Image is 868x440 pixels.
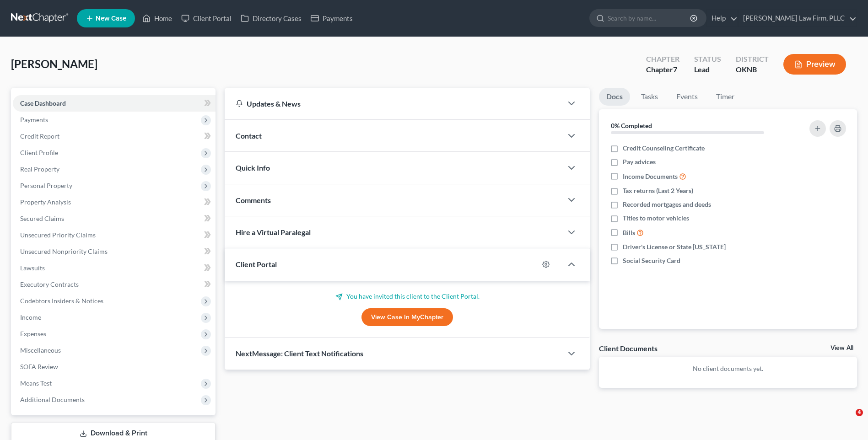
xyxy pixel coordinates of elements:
iframe: Intercom live chat [837,409,859,431]
a: Property Analysis [13,194,216,210]
a: Unsecured Nonpriority Claims [13,243,216,260]
a: View All [830,345,853,351]
a: Events [669,88,705,106]
span: SOFA Review [20,363,58,370]
span: Expenses [20,330,46,338]
span: NextMessage: Client Text Notifications [236,349,363,358]
div: Lead [694,64,721,75]
a: View Case in MyChapter [361,308,453,327]
input: Search by name... [608,10,691,27]
a: Secured Claims [13,210,216,227]
div: Chapter [646,54,679,64]
span: Bills [623,228,635,237]
a: Directory Cases [236,10,306,27]
span: Unsecured Priority Claims [20,231,96,239]
span: Contact [236,131,262,140]
a: Lawsuits [13,260,216,276]
span: 7 [673,65,677,74]
strong: 0% Completed [611,122,652,129]
span: Recorded mortgages and deeds [623,200,711,209]
span: [PERSON_NAME] [11,57,97,70]
div: Status [694,54,721,64]
span: Comments [236,196,271,204]
span: Executory Contracts [20,280,79,288]
span: Payments [20,116,48,123]
a: Docs [599,88,630,106]
a: [PERSON_NAME] Law Firm, PLLC [739,10,857,27]
a: SOFA Review [13,359,216,375]
p: No client documents yet. [606,364,850,373]
span: Pay advices [623,157,656,166]
div: Chapter [646,64,679,75]
span: Property Analysis [20,198,71,206]
a: Tasks [634,88,665,106]
span: Means Test [20,379,52,387]
span: Income Documents [623,172,678,181]
span: New Case [96,15,126,22]
span: Case Dashboard [20,99,66,107]
span: Lawsuits [20,264,45,272]
span: Unsecured Nonpriority Claims [20,247,108,255]
span: Social Security Card [623,256,680,265]
span: Tax returns (Last 2 Years) [623,186,693,195]
span: Client Portal [236,260,277,268]
a: Home [138,10,177,27]
a: Executory Contracts [13,276,216,293]
span: Credit Counseling Certificate [623,144,705,153]
div: OKNB [736,64,769,75]
span: Credit Report [20,132,59,140]
span: Secured Claims [20,215,64,222]
a: Help [707,10,738,27]
a: Client Portal [177,10,236,27]
a: Timer [709,88,742,106]
span: Miscellaneous [20,346,61,354]
span: Quick Info [236,163,270,172]
span: Driver's License or State [US_STATE] [623,242,726,252]
span: Hire a Virtual Paralegal [236,228,311,236]
button: Preview [783,54,846,75]
div: Client Documents [599,343,658,353]
div: Updates & News [236,99,551,108]
span: Codebtors Insiders & Notices [20,297,103,305]
span: Income [20,313,41,321]
a: Credit Report [13,128,216,145]
div: District [736,54,769,64]
span: Additional Documents [20,396,85,403]
span: Real Property [20,165,59,173]
span: Personal Property [20,182,72,189]
span: 4 [856,409,863,416]
span: Client Profile [20,149,58,156]
span: Titles to motor vehicles [623,214,689,223]
a: Case Dashboard [13,95,216,112]
p: You have invited this client to the Client Portal. [236,292,579,301]
a: Payments [306,10,357,27]
a: Unsecured Priority Claims [13,227,216,243]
